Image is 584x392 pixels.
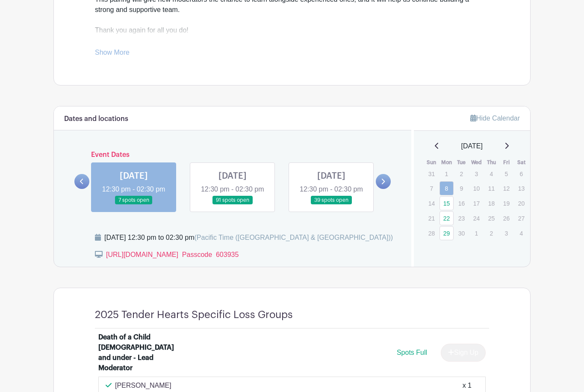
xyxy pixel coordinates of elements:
p: 13 [514,182,528,195]
h4: 2025 Tender Hearts Specific Loss Groups [95,309,293,321]
th: Tue [454,158,469,167]
p: 2 [484,227,498,240]
p: 24 [469,212,484,225]
span: [DATE] [461,141,483,151]
p: 3 [499,227,513,240]
h6: Dates and locations [64,115,128,123]
p: 26 [499,212,513,225]
a: 29 [439,226,454,240]
h6: Event Dates [89,151,376,159]
p: 14 [425,197,439,210]
p: 2 [454,167,469,180]
p: 25 [484,212,498,225]
p: 27 [514,212,528,225]
div: x 1 [463,380,472,391]
p: 6 [514,167,528,180]
span: (Pacific Time ([GEOGRAPHIC_DATA] & [GEOGRAPHIC_DATA])) [194,234,393,241]
p: 12 [499,182,513,195]
a: 22 [439,211,454,225]
th: Sun [424,158,439,167]
a: [URL][DOMAIN_NAME] Passcode 603935 [106,251,239,258]
p: 16 [454,197,469,210]
p: 23 [454,212,469,225]
p: 20 [514,197,528,210]
a: 8 [439,181,454,195]
p: 4 [484,167,498,180]
p: 10 [469,182,484,195]
p: 18 [484,197,498,210]
a: Show More [95,49,130,59]
a: 15 [439,196,454,210]
a: Hide Calendar [470,115,520,122]
p: 11 [484,182,498,195]
p: 31 [425,167,439,180]
p: 1 [469,227,484,240]
th: Thu [484,158,499,167]
div: [DATE] 12:30 pm to 02:30 pm [104,233,393,243]
p: 17 [469,197,484,210]
p: 19 [499,197,513,210]
p: 7 [425,182,439,195]
p: 5 [499,167,513,180]
th: Mon [439,158,454,167]
p: [PERSON_NAME] [115,380,171,391]
p: 30 [454,227,469,240]
p: 1 [439,167,454,180]
th: Sat [514,158,529,167]
div: Death of a Child [DEMOGRAPHIC_DATA] and under - Lead Moderator [98,332,185,373]
p: 9 [454,182,469,195]
p: 3 [469,167,484,180]
th: Fri [499,158,514,167]
span: Spots Full [397,349,427,356]
th: Wed [469,158,484,167]
p: 21 [425,212,439,225]
p: 4 [514,227,528,240]
p: 28 [425,227,439,240]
